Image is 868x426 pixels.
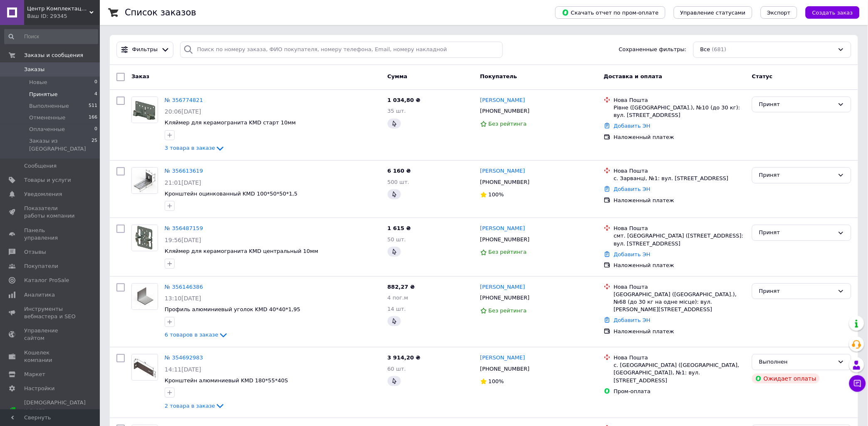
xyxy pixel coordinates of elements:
span: Принятые [29,91,58,98]
span: Выполненные [29,102,69,110]
div: смт. [GEOGRAPHIC_DATA] ([STREET_ADDRESS]: вул. [STREET_ADDRESS] [614,232,746,247]
input: Поиск по номеру заказа, ФИО покупателя, номеру телефона, Email, номеру накладной [180,42,503,58]
span: [DEMOGRAPHIC_DATA] и счета [24,399,86,422]
a: Добавить ЭН [614,123,650,129]
span: Товары и услуги [24,176,71,184]
span: 882,27 ₴ [388,284,415,290]
div: Нова Пошта [614,283,746,291]
span: 13:10[DATE] [165,295,201,302]
span: Панель управления [24,227,77,242]
span: 50 шт. [388,236,406,243]
span: 3 914,20 ₴ [388,354,420,361]
span: 14 шт. [388,306,406,312]
div: Наложенный платеж [614,262,746,269]
div: Наложенный платеж [614,197,746,204]
span: Экспорт [767,10,791,16]
a: Добавить ЭН [614,317,650,323]
div: Нова Пошта [614,167,746,175]
span: Показатели работы компании [24,205,77,220]
a: № 356774821 [165,97,203,103]
span: 0 [94,126,97,133]
span: Создать заказ [812,10,853,16]
a: 6 товаров в заказе [165,332,228,338]
a: № 356613619 [165,168,203,174]
a: Профиль алюминиевый уголок KMD 40*40*1,95 [165,306,300,312]
div: Ожидает оплаты [752,374,820,384]
span: Заказ [131,73,149,79]
span: Все [700,46,710,54]
span: Сумма [388,73,408,79]
div: Наложенный платеж [614,134,746,141]
a: Создать заказ [797,9,860,15]
input: Поиск [4,29,98,44]
a: Фото товару [131,225,158,251]
span: 21:01[DATE] [165,179,201,186]
div: [PHONE_NUMBER] [479,292,532,303]
a: [PERSON_NAME] [480,97,525,104]
span: Настройки [24,385,54,392]
a: [PERSON_NAME] [480,225,525,233]
span: Отзывы [24,248,46,256]
div: [PHONE_NUMBER] [479,364,532,374]
span: Сохраненные фильтры: [619,46,687,54]
a: [PERSON_NAME] [480,167,525,175]
div: [PHONE_NUMBER] [479,234,532,245]
div: Пром-оплата [614,388,746,395]
span: (681) [712,46,727,52]
span: Новые [29,79,47,86]
span: 100% [489,378,504,384]
span: 35 шт. [388,108,406,114]
div: Принят [759,100,834,109]
span: Покупатели [24,263,58,270]
a: Кронштейн оцинкованный KMD 100*50*50*1,5 [165,191,297,197]
div: Нова Пошта [614,354,746,362]
a: Кляймер для керамогранита KMD старт 10мм [165,119,296,126]
div: с. Зарванці, №1: вул. [STREET_ADDRESS] [614,175,746,182]
span: Сообщения [24,162,57,170]
span: 511 [89,102,97,110]
button: Управление статусами [674,6,752,19]
span: 60 шт. [388,366,406,372]
span: Кронштейн алюминиевый KMD 180*55*40S [165,377,288,384]
div: Наложенный платеж [614,328,746,335]
span: Заказы [24,66,45,73]
a: № 356487159 [165,225,203,231]
div: [GEOGRAPHIC_DATA] ([GEOGRAPHIC_DATA].), №68 (до 30 кг на одне місце): вул. [PERSON_NAME][STREET_A... [614,291,746,314]
img: Фото товару [132,284,158,310]
span: Отмененные [29,114,65,121]
span: Инструменты вебмастера и SEO [24,305,77,320]
a: Добавить ЭН [614,251,650,258]
a: Добавить ЭН [614,186,650,192]
button: Экспорт [761,6,797,19]
span: 6 товаров в заказе [165,332,218,338]
span: Каталог ProSale [24,277,69,284]
span: 4 пог.м [388,295,408,301]
a: Кляймер для керамогранита KMD центральный 10мм [165,248,318,254]
a: Фото товару [131,97,158,123]
span: Кошелек компании [24,349,77,364]
img: Фото товару [132,168,158,193]
span: Покупатель [480,73,517,79]
span: Центр Комплектации Фасадов [27,5,89,12]
img: Фото товару [132,354,158,380]
div: Принят [759,287,834,296]
a: № 354692983 [165,354,203,361]
span: Уведомления [24,191,62,198]
div: [PHONE_NUMBER] [479,106,532,116]
span: 1 615 ₴ [388,225,411,231]
a: № 356146386 [165,284,203,290]
div: Принят [759,228,834,237]
div: с. [GEOGRAPHIC_DATA] ([GEOGRAPHIC_DATA], [GEOGRAPHIC_DATA]), №1: вул. [STREET_ADDRESS] [614,362,746,384]
span: 2 товара в заказе [165,403,215,409]
a: Фото товару [131,283,158,310]
div: Выполнен [759,358,834,367]
span: 6 160 ₴ [388,168,411,174]
h1: Список заказов [125,7,196,17]
span: Управление статусами [680,10,746,16]
a: Фото товару [131,354,158,381]
span: 4 [94,91,97,98]
a: 2 товара в заказе [165,403,225,409]
span: 19:56[DATE] [165,237,201,243]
